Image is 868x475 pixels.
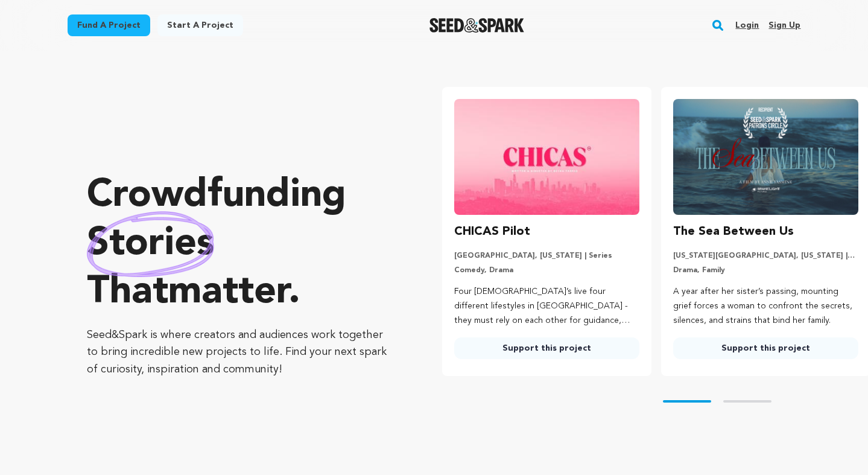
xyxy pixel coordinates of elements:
span: matter [168,273,288,312]
img: The Sea Between Us image [673,99,858,215]
a: Support this project [454,337,639,359]
a: Start a project [157,14,243,36]
a: Fund a project [68,14,150,36]
a: Seed&Spark Homepage [429,18,524,33]
img: hand sketched image [87,211,214,277]
p: A year after her sister’s passing, mounting grief forces a woman to confront the secrets, silence... [673,285,858,328]
p: Drama, Family [673,266,858,275]
p: Crowdfunding that . [87,172,394,317]
a: Login [735,16,759,35]
a: Sign up [768,16,800,35]
p: [US_STATE][GEOGRAPHIC_DATA], [US_STATE] | Film Short [673,251,858,261]
h3: CHICAS Pilot [454,222,530,241]
p: Comedy, Drama [454,266,639,275]
p: Four [DEMOGRAPHIC_DATA]’s live four different lifestyles in [GEOGRAPHIC_DATA] - they must rely on... [454,285,639,328]
a: Support this project [673,337,858,359]
p: Seed&Spark is where creators and audiences work together to bring incredible new projects to life... [87,327,394,378]
img: CHICAS Pilot image [454,99,639,215]
p: [GEOGRAPHIC_DATA], [US_STATE] | Series [454,251,639,261]
img: Seed&Spark Logo Dark Mode [429,18,524,33]
h3: The Sea Between Us [673,222,794,241]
